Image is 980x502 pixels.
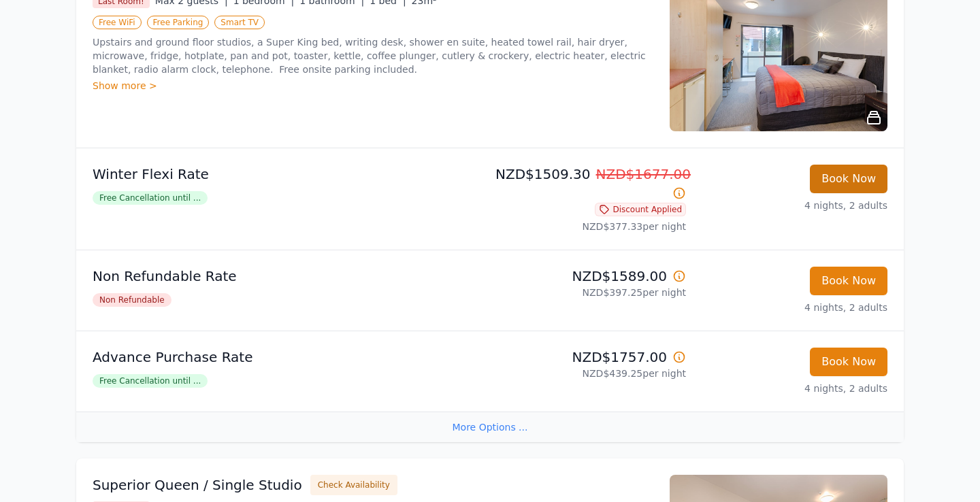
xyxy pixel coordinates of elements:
p: NZD$377.33 per night [495,220,686,233]
span: Free WiFi [93,16,142,29]
div: More Options ... [76,412,904,442]
p: NZD$1589.00 [495,267,686,286]
p: Non Refundable Rate [93,267,485,286]
p: 4 nights, 2 adults [697,382,887,395]
span: Non Refundable [93,293,171,307]
h3: Superior Queen / Single Studio [93,475,302,495]
span: NZD$1677.00 [596,166,691,182]
span: Smart TV [214,16,265,29]
span: Free Cancellation until ... [93,191,208,205]
span: Free Parking [147,16,210,29]
div: Show more > [93,79,653,93]
button: Book Now [810,165,887,193]
p: 4 nights, 2 adults [697,301,887,314]
p: Winter Flexi Rate [93,165,485,184]
span: Free Cancellation until ... [93,374,208,388]
p: NZD$1757.00 [495,348,686,367]
button: Book Now [810,348,887,376]
p: Advance Purchase Rate [93,348,485,367]
p: NZD$1509.30 [495,165,686,203]
p: NZD$439.25 per night [495,367,686,380]
button: Book Now [810,267,887,295]
p: Upstairs and ground floor studios, a Super King bed, writing desk, shower en suite, heated towel ... [93,35,653,76]
p: 4 nights, 2 adults [697,199,887,212]
p: NZD$397.25 per night [495,286,686,299]
button: Check Availability [310,475,397,495]
span: Discount Applied [595,203,686,216]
